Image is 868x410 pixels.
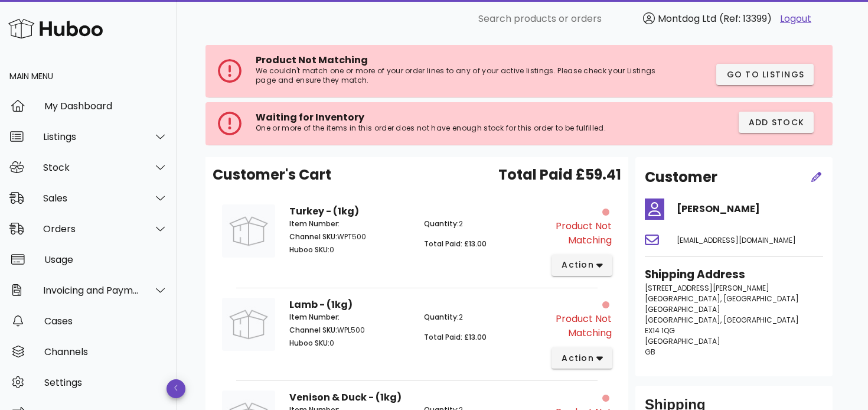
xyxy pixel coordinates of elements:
div: Cases [44,315,168,327]
span: Channel SKU: [289,325,337,335]
img: Product Image [222,298,275,351]
span: Add Stock [748,116,805,129]
p: WPL500 [289,325,410,336]
p: WPT500 [289,232,410,242]
strong: Venison & Duck - (1kg) [289,391,402,404]
p: 0 [289,245,410,255]
span: Customer's Cart [213,164,331,186]
div: Channels [44,346,168,357]
span: [GEOGRAPHIC_DATA] [645,304,720,314]
h3: Shipping Address [645,266,823,283]
span: Item Number: [289,312,340,322]
img: Product Image [222,204,275,258]
button: action [552,347,612,369]
span: Huboo SKU: [289,338,329,348]
span: Total Paid £59.41 [498,164,621,186]
span: [GEOGRAPHIC_DATA], [GEOGRAPHIC_DATA] [645,315,799,325]
span: [STREET_ADDRESS][PERSON_NAME] [645,283,769,293]
div: Usage [44,254,168,265]
span: Product Not Matching [256,53,368,67]
span: Go to Listings [726,69,804,81]
p: One or more of the items in this order does not have enough stock for this order to be fulfilled. [256,123,643,133]
a: Logout [780,12,811,26]
span: EX14 1QG [645,326,675,336]
button: Add Stock [739,112,814,133]
p: We couldn't match one or more of your order lines to any of your active listings. Please check yo... [256,66,658,85]
div: Invoicing and Payments [43,285,139,296]
p: 2 [424,312,544,323]
span: Total Paid: £13.00 [424,332,487,342]
button: action [552,255,612,276]
h4: [PERSON_NAME] [677,202,823,216]
div: Product Not Matching [552,219,612,248]
span: action [561,352,594,365]
div: Listings [43,131,139,142]
strong: Turkey - (1kg) [289,204,359,218]
span: Item Number: [289,219,340,229]
span: Montdog Ltd [658,12,716,25]
span: [GEOGRAPHIC_DATA] [645,336,720,346]
div: My Dashboard [44,100,168,112]
p: 2 [424,219,544,229]
span: action [561,259,594,271]
span: Waiting for Inventory [256,110,364,124]
div: Settings [44,377,168,388]
span: Total Paid: £13.00 [424,239,487,249]
span: GB [645,347,655,357]
span: Channel SKU: [289,232,337,242]
span: [GEOGRAPHIC_DATA], [GEOGRAPHIC_DATA] [645,294,799,304]
div: Orders [43,223,139,235]
span: [EMAIL_ADDRESS][DOMAIN_NAME] [677,235,796,245]
img: Huboo Logo [8,16,103,41]
span: Quantity: [424,219,459,229]
h2: Customer [645,167,717,188]
span: Quantity: [424,312,459,322]
p: 0 [289,338,410,349]
span: (Ref: 13399) [719,12,772,25]
span: Huboo SKU: [289,245,329,255]
button: Go to Listings [716,64,814,85]
div: Stock [43,162,139,173]
div: Product Not Matching [552,312,612,340]
div: Sales [43,193,139,204]
strong: Lamb - (1kg) [289,298,353,311]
